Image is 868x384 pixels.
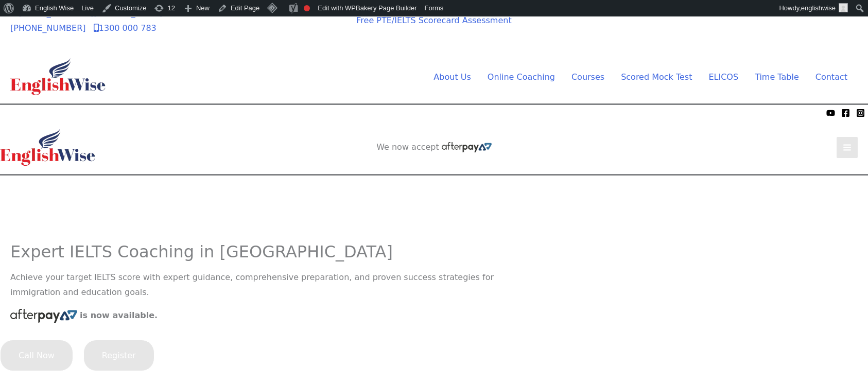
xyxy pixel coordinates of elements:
[856,109,865,117] a: Instagram
[688,19,847,40] a: AI SCORED PTE SOFTWARE REGISTER FOR FREE SOFTWARE TRIAL
[80,310,158,320] b: is now available.
[571,72,604,82] span: Courses
[841,109,850,117] a: Facebook
[10,242,498,261] h1: Expert IELTS Coaching in [GEOGRAPHIC_DATA]
[356,15,511,25] a: Free PTE/IELTS Scorecard Assessment
[826,109,835,117] a: YouTube
[304,5,310,11] div: Focus keyphrase not set
[83,340,154,372] button: Register
[755,72,799,82] span: Time Table
[839,3,848,12] img: ashok kumar
[10,270,498,300] p: Achieve your target IELTS score with expert guidance, comprehensive preparation, and proven succe...
[5,108,60,118] span: We now accept
[284,30,312,36] img: Afterpay-Logo
[10,8,181,33] a: [PHONE_NUMBER]
[355,184,514,204] a: AI SCORED PTE SOFTWARE REGISTER FOR FREE SOFTWARE TRIAL
[621,72,692,82] span: Scored Mock Test
[83,351,154,360] a: Register
[371,142,497,153] aside: Header Widget 2
[10,309,77,323] img: Afterpay-Logo
[270,18,325,28] span: We now accept
[747,69,807,85] a: Time TableMenu Toggle
[409,69,847,85] nav: Site Navigation: Main Menu
[425,69,479,85] a: About UsMenu Toggle
[801,4,836,12] span: englishwise
[807,69,847,85] a: Contact
[433,72,471,82] span: About Us
[479,69,563,85] a: Online CoachingMenu Toggle
[708,72,738,82] span: ELICOS
[10,58,106,95] img: cropped-ew-logo
[678,11,858,44] aside: Header Widget 1
[62,110,91,116] img: Afterpay-Logo
[700,69,747,85] a: ELICOS
[344,176,524,209] aside: Header Widget 1
[563,69,613,85] a: CoursesMenu Toggle
[442,142,492,152] img: Afterpay-Logo
[488,72,555,82] span: Online Coaching
[94,23,157,33] a: 1300 000 783
[613,69,700,85] a: Scored Mock TestMenu Toggle
[376,142,439,152] span: We now accept
[815,72,847,82] span: Contact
